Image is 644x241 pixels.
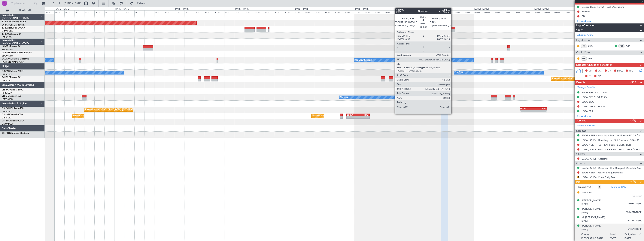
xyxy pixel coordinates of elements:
a: CS-DOUGlobal 6500 [2,107,23,110]
a: FCBB/BZV [2,92,12,94]
div: [DATE] - [DATE] [115,8,129,11]
div: - [520,110,533,112]
div: 16:00 [214,10,224,14]
span: Dispatch Checks and Weather [576,63,612,67]
span: LX-GBH [2,45,10,48]
a: [PERSON_NAME]/QSA [2,61,24,63]
span: CR [608,69,611,73]
div: 08:00 [314,10,324,14]
div: 20:00 [404,10,414,14]
div: Add new [581,114,642,118]
a: FDB [588,57,596,60]
div: Zara Dog [582,191,592,195]
div: 00:00 [294,10,304,14]
a: F-HECDFalcon 7X [2,76,20,79]
div: 04:00 [304,10,314,14]
span: A36855660 (PP) [627,202,642,206]
a: LGSA / CHQ - Dispatch - FlightSupport Dispatch [GEOGRAPHIC_DATA] [582,166,642,169]
span: FFC [629,69,633,73]
div: 12:00 [204,10,214,14]
div: [DATE] - [DATE] [534,8,549,11]
div: [DATE] - [DATE] [175,8,189,11]
div: 04:00 [484,10,494,14]
div: LGSA PPR [582,110,593,113]
span: LX-INB [2,52,9,54]
a: T7-EMIHawker 900XP [2,27,25,29]
a: CS-RRCFalcon 900LX [2,120,24,122]
div: 08:00 [134,10,144,14]
a: LFPB/LBG [2,79,12,82]
div: 20:00 [344,10,354,14]
button: D [577,105,579,108]
a: EDDB / BER - Fuel - ENI Fuels - EDDB / BER [582,143,631,146]
span: Charter [576,152,585,156]
div: M. [PERSON_NAME] [582,216,605,219]
a: Schedule Crew [577,33,593,37]
div: [PERSON_NAME] [582,224,601,228]
span: Others [576,161,585,166]
a: LFPB/LBG [2,116,12,119]
div: 16:00 [94,10,104,14]
span: [DATE] [582,228,588,231]
span: All Aircraft [10,9,40,12]
div: 16:00 [154,10,164,14]
div: 04:00 [124,10,134,14]
span: Leg Information [576,23,595,28]
a: LX-INBFalcon 900EX EASy II [2,52,32,54]
div: 04:00 [544,10,554,14]
span: Pax [576,180,580,184]
div: 16:00 [274,10,284,14]
div: EGGW [520,108,533,110]
span: Services [576,119,586,123]
div: No Crew [340,95,349,100]
a: LGSA / CHQ - Fuel - AEG Fuels - EKO - LGSA / CHQ [582,148,640,151]
span: T7-EMI [2,27,9,29]
input: Trip Number [11,1,33,6]
div: 00:00 [54,10,64,14]
div: 08:00 [254,10,264,14]
div: 04:00 [244,10,254,14]
div: LGSA DEP SLOT 1100Z [582,105,608,108]
span: T7-DYN [2,21,10,23]
a: LFMD/CEQ [2,98,13,101]
div: Planned Maint [GEOGRAPHIC_DATA] ([GEOGRAPHIC_DATA]) [85,107,144,113]
a: 9H-YAAGlobal 5000 [2,89,23,91]
span: ZYZ19N44T (PP) [627,219,642,222]
a: LFMN/NCE [2,30,13,32]
div: 20:00 [524,10,534,14]
span: CS-JHH [2,114,10,116]
div: [DATE] - [DATE] [55,8,69,11]
span: [DATE] [582,220,588,222]
div: CP [581,44,587,48]
div: EDDB LDG [582,100,594,103]
div: 16:00 [454,10,464,14]
div: Planned Maint [GEOGRAPHIC_DATA] ([GEOGRAPHIC_DATA]) [73,113,132,119]
span: Refresh [134,2,150,5]
span: Flight Crew [576,38,590,42]
div: 04:00 [184,10,194,14]
div: 08:00 [194,10,204,14]
div: EGGW [347,114,358,116]
a: LGSA / CHQ - Catering [582,157,608,160]
span: DP [597,75,601,78]
span: (3/5) [630,80,636,84]
div: [PERSON_NAME] [582,207,601,211]
a: EDLW/DTM [2,54,13,57]
a: EMC [625,44,634,48]
span: DFC, [617,69,623,73]
div: 16:00 [334,10,344,14]
div: 20:00 [44,10,54,14]
div: HKJK [358,114,369,116]
div: Add new [581,19,642,23]
p: Expiry date [624,233,639,237]
div: 00:00 [474,10,484,14]
span: C3J36GNYN (PP) [626,211,642,214]
a: CS-JHHGlobal 6000 [2,114,23,116]
span: [DATE] - [DATE] [64,2,81,5]
span: (3/8) [630,119,636,123]
div: 00:00 [174,10,184,14]
div: [DATE] - [DATE] [355,8,369,11]
div: [DATE] - [DATE] [295,8,309,11]
div: - [358,116,369,118]
div: 20:00 [164,10,174,14]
